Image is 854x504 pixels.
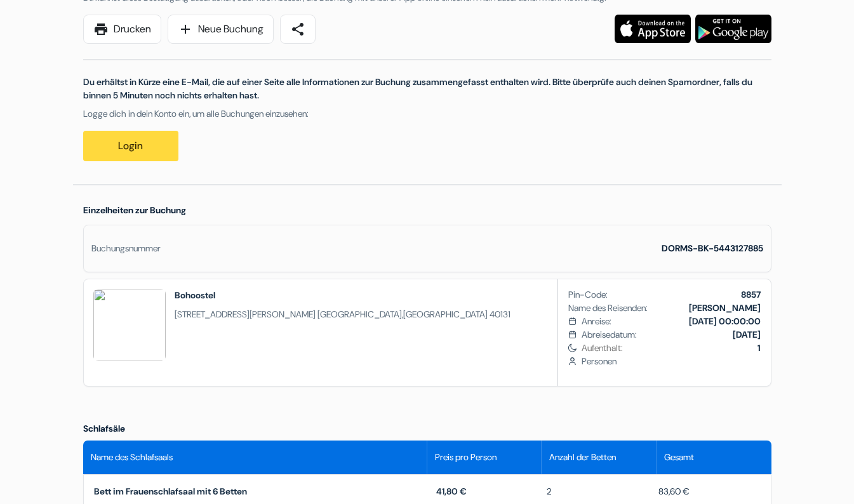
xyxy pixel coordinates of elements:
[689,302,761,314] b: [PERSON_NAME]
[664,451,694,464] span: Gesamt
[175,308,316,320] span: [STREET_ADDRESS][PERSON_NAME]
[582,342,760,355] span: Aufenthalt:
[689,315,761,327] b: [DATE] 00:00:00
[651,485,690,498] span: 83,60 €
[83,423,125,434] span: Schlafsäle
[83,107,771,121] p: Logge dich in dein Konto ein, um alle Buchungen einzusehen:
[662,242,763,254] strong: DORMS-BK-5443127885
[175,289,510,302] h2: Bohoostel
[539,485,551,498] span: 2
[83,76,771,102] p: Du erhältst in Kürze eine E-Mail, die auf einer Seite alle Informationen zur Buchung zusammengefa...
[695,15,771,43] img: Lade die kostenlose App herunter
[568,302,648,315] span: Name des Reisenden:
[436,486,467,497] span: 41,80 €
[741,289,761,300] b: 8857
[290,22,305,37] span: share
[403,308,488,320] span: [GEOGRAPHIC_DATA]
[168,15,274,44] a: addNeue Buchung
[757,342,761,354] b: 1
[93,22,109,37] span: print
[582,328,637,342] span: Abreisedatum:
[175,308,510,321] span: ,
[435,451,497,464] span: Preis pro Person
[280,15,316,44] a: share
[317,308,402,320] span: [GEOGRAPHIC_DATA]
[94,486,247,497] span: Bett im Frauenschlafsaal mit 6 Betten
[83,204,186,216] span: Einzelheiten zur Buchung
[549,451,616,464] span: Anzahl der Betten
[83,15,161,44] a: printDrucken
[490,308,510,320] span: 40131
[582,315,611,328] span: Anreise:
[83,131,178,161] a: Login
[91,242,161,255] div: Buchungsnummer
[582,355,760,368] span: Personen
[178,22,193,37] span: add
[568,288,608,302] span: Pin-Code:
[93,289,166,361] img: UTcLNQQwVWIEOlY4
[91,451,173,464] span: Name des Schlafsaals
[615,15,691,43] img: Lade die kostenlose App herunter
[733,329,761,340] b: [DATE]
